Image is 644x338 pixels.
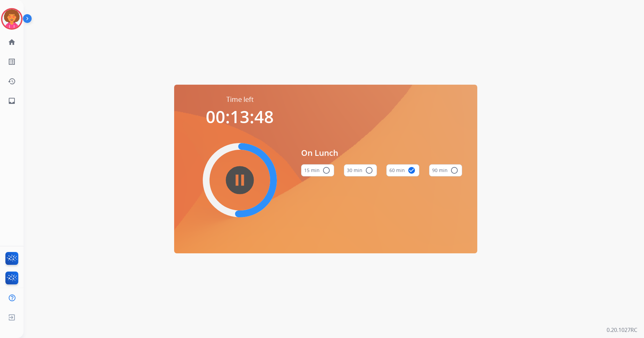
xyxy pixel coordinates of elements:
[344,164,377,176] button: 30 min
[8,97,16,105] mat-icon: inbox
[322,166,330,174] mat-icon: radio_button_unchecked
[8,38,16,46] mat-icon: home
[408,166,416,174] mat-icon: check_circle
[206,105,274,128] span: 00:13:48
[226,95,254,104] span: Time left
[450,166,458,174] mat-icon: radio_button_unchecked
[2,9,21,28] img: avatar
[301,147,462,159] span: On Lunch
[8,77,16,85] mat-icon: history
[429,164,462,176] button: 90 min
[8,58,16,66] mat-icon: list_alt
[607,326,637,334] p: 0.20.1027RC
[236,176,244,184] mat-icon: pause_circle_filled
[365,166,373,174] mat-icon: radio_button_unchecked
[301,164,334,176] button: 15 min
[386,164,419,176] button: 60 min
